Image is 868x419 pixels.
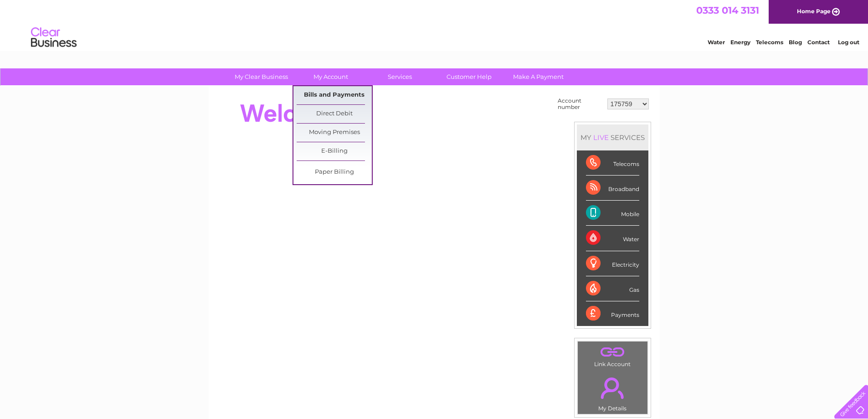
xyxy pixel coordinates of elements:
[807,39,830,46] a: Contact
[362,68,437,85] a: Services
[297,105,372,123] a: Direct Debit
[696,5,759,16] a: 0333 014 3131
[580,372,645,404] a: .
[591,133,611,142] div: LIVE
[501,68,576,85] a: Make A Payment
[224,68,299,85] a: My Clear Business
[580,344,645,360] a: .
[586,276,639,301] div: Gas
[586,301,639,326] div: Payments
[838,39,859,46] a: Log out
[577,341,648,370] td: Link Account
[756,39,783,46] a: Telecoms
[708,39,725,46] a: Water
[586,176,639,201] div: Broadband
[31,24,77,52] img: logo.png
[730,39,750,46] a: Energy
[555,95,605,113] td: Account number
[586,251,639,276] div: Electricity
[219,5,650,44] div: Clear Business is a trading name of Verastar Limited (registered in [GEOGRAPHIC_DATA] No. 3667643...
[297,86,372,104] a: Bills and Payments
[293,68,368,85] a: My Account
[586,201,639,226] div: Mobile
[431,68,507,85] a: Customer Help
[586,150,639,176] div: Telecoms
[297,142,372,160] a: E-Billing
[577,124,648,150] div: MY SERVICES
[297,163,372,181] a: Paper Billing
[789,39,802,46] a: Blog
[297,124,372,142] a: Moving Premises
[577,370,648,414] td: My Details
[586,226,639,251] div: Water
